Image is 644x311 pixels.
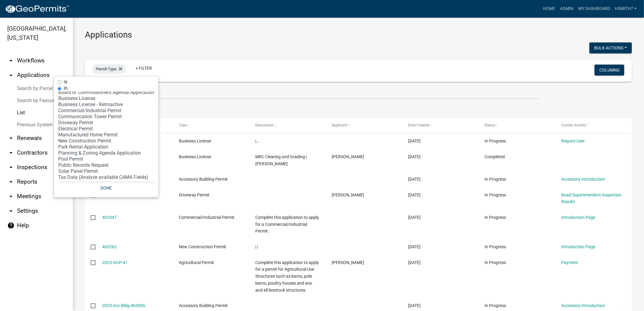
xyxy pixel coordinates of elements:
i: arrow_drop_down [7,135,15,142]
span: | , [255,139,258,143]
a: Introduction Page [561,244,595,249]
option: Commercial/Industrial Permit [58,108,155,114]
datatable-header-cell: Status [479,118,555,133]
span: Status [485,123,495,127]
span: New Construction Permit [179,244,226,249]
a: hsmith7 [612,3,639,15]
option: Communication Tower Permit [58,114,155,120]
span: Type [179,123,187,127]
datatable-header-cell: Description [250,118,326,133]
span: In Progress [485,260,506,265]
option: Business License - Retroactive [58,102,155,108]
span: In Progress [485,215,506,220]
a: Home [541,3,558,15]
option: Tax Data (Analyze available CAMA Fields) [58,174,155,180]
span: 08/13/2025 [408,215,421,220]
option: Public Records Request [58,162,155,168]
span: In Progress [485,192,506,197]
span: Agricultural Permit [179,260,214,265]
span: Description [255,123,274,127]
span: Completed [485,154,505,159]
i: arrow_drop_down [7,57,15,64]
span: Michael Cook [332,154,364,159]
span: Business License [179,154,211,159]
span: 08/14/2025 [408,192,421,197]
button: Done [58,182,155,193]
button: Bulk Actions [589,42,632,53]
option: Board of Commissioners Agenda Application [58,89,155,95]
a: Road Superintendent Inspection Results [561,192,622,204]
option: Park Rental Application [58,144,155,150]
span: Brian Beltran [332,192,364,197]
span: Complete this application to apply for a Commercial/Industrial Permit. [255,215,319,234]
a: Payment [561,260,578,265]
span: Accessory Building Permit [179,303,228,308]
span: In Progress [485,303,506,308]
span: 08/13/2025 [408,303,421,308]
datatable-header-cell: Date Created [402,118,479,133]
i: arrow_drop_down [7,207,15,215]
span: 08/14/2025 [408,154,421,159]
i: arrow_drop_down [7,149,15,156]
span: Driveway Permit [179,192,210,197]
button: Columns [595,65,624,75]
datatable-header-cell: Current Activity [555,118,632,133]
a: Require User [561,139,585,143]
label: in [64,86,68,91]
i: arrow_drop_down [7,164,15,171]
h3: Applications [85,30,632,40]
span: Date Created [408,123,430,127]
i: arrow_drop_up [7,72,15,79]
a: Introduction Page [561,215,595,220]
a: 463262 [102,244,117,249]
a: + Filter [131,63,157,74]
span: In Progress [485,244,506,249]
span: Permit Type [96,67,116,71]
a: Admin [558,3,576,15]
a: 463547 [102,215,117,220]
a: Accessory Introduction [561,303,605,308]
span: Cole Stone [332,260,364,265]
span: Applicant [332,123,347,127]
span: Business License [179,139,211,143]
span: Commercial/Industrial Permit [179,215,234,220]
datatable-header-cell: Type [173,118,250,133]
a: 2025-AGP-41 [102,260,128,265]
span: Complete this application to apply for a permit for Agricultural Use Structures such as barns, po... [255,260,319,293]
span: MRC Clearing and Grading | Cook , Michael [255,154,307,166]
i: arrow_drop_down [7,193,15,200]
span: Current Activity [561,123,586,127]
span: In Progress [485,139,506,143]
a: Accessory Introduction [561,177,605,182]
a: My Dashboard [576,3,612,15]
label: is [64,79,67,84]
option: Pool Permit [58,156,155,162]
span: In Progress [485,177,506,182]
option: Driveway Permit [58,120,155,126]
option: Planning & Zoning Agenda Application [58,150,155,156]
span: | | [255,244,258,249]
option: Electrical Permit [58,126,155,132]
i: help [7,222,15,229]
span: 08/14/2025 [408,177,421,182]
input: Search for applications [85,87,539,99]
span: Accessory Building Permit [179,177,228,182]
option: New Construction Permit [58,138,155,144]
option: Manufactured Home Permit [58,132,155,138]
span: 08/14/2025 [408,139,421,143]
a: 2025-Acc Bldg-463096 [102,303,146,308]
i: arrow_drop_down [7,178,15,186]
option: Solar Panel Permit [58,168,155,174]
span: 08/13/2025 [408,260,421,265]
datatable-header-cell: Applicant [326,118,402,133]
span: 08/13/2025 [408,244,421,249]
option: Business License [58,95,155,102]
